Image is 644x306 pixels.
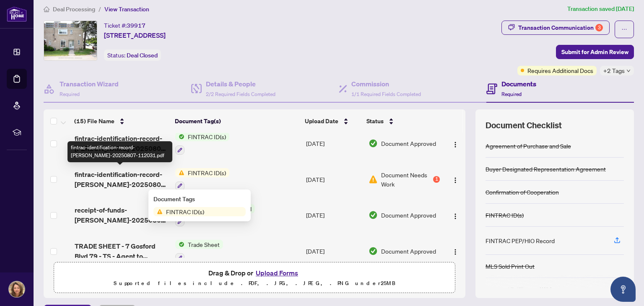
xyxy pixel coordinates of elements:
[60,79,119,89] h4: Transaction Wizard
[626,69,631,73] span: down
[99,4,101,14] li: /
[366,117,384,126] span: Status
[184,132,229,141] span: FINTRAC ID(s)
[60,91,80,97] span: Required
[9,281,25,297] img: Profile Icon
[175,240,223,262] button: Status IconTrade Sheet
[104,49,161,61] div: Status:
[303,161,365,197] td: [DATE]
[595,24,603,31] div: 3
[104,21,145,30] div: Ticket #:
[301,109,364,133] th: Upload Date
[53,5,95,13] span: Deal Processing
[610,277,636,302] button: Open asap
[175,168,184,177] img: Status Icon
[433,176,440,183] div: 1
[7,6,27,22] img: logo
[75,169,169,189] span: fintrac-identification-record-[PERSON_NAME]-20250807-112031.pdf
[71,109,171,133] th: (15) File Name
[175,132,184,141] img: Status Icon
[104,5,149,13] span: View Transaction
[603,66,625,75] span: +2 Tags
[369,175,378,184] img: Document Status
[44,21,97,60] img: IMG-W12196835_1.jpg
[206,91,275,97] span: 2/2 Required Fields Completed
[68,141,172,162] div: fintrac-identification-record-[PERSON_NAME]-20250807-112031.pdf
[621,26,627,32] span: ellipsis
[452,213,459,220] img: Logo
[153,207,163,216] img: Status Icon
[363,109,441,133] th: Status
[486,187,559,197] div: Confirmation of Cooperation
[527,66,593,75] span: Requires Additional Docs
[518,21,603,34] div: Transaction Communication
[351,79,421,89] h4: Commission
[486,164,606,174] div: Buyer Designated Representation Agreement
[486,262,535,271] div: MLS Sold Print Out
[369,139,378,148] img: Document Status
[449,208,462,222] button: Logo
[381,139,436,148] span: Document Approved
[303,233,365,269] td: [DATE]
[556,45,634,59] button: Submit for Admin Review
[175,168,229,191] button: Status IconFINTRAC ID(s)
[381,210,436,220] span: Document Approved
[452,177,459,184] img: Logo
[75,205,169,225] span: receipt-of-funds-[PERSON_NAME]-20250807-113758.pdf
[501,91,522,97] span: Required
[127,22,145,29] span: 39917
[449,137,462,150] button: Logo
[369,210,378,220] img: Document Status
[184,240,223,249] span: Trade Sheet
[206,79,275,89] h4: Details & People
[351,91,421,97] span: 1/1 Required Fields Completed
[153,194,246,204] div: Document Tags
[452,141,459,148] img: Logo
[74,117,114,126] span: (15) File Name
[449,244,462,258] button: Logo
[175,240,184,249] img: Status Icon
[303,125,365,161] td: [DATE]
[303,197,365,233] td: [DATE]
[127,52,158,59] span: Deal Closed
[253,267,301,278] button: Upload Forms
[501,21,610,35] button: Transaction Communication3
[449,173,462,186] button: Logo
[59,278,450,288] p: Supported files include .PDF, .JPG, .JPEG, .PNG under 25 MB
[486,210,524,220] div: FINTRAC ID(s)
[163,207,208,216] span: FINTRAC ID(s)
[561,45,628,59] span: Submit for Admin Review
[208,267,301,278] span: Drag & Drop or
[184,168,229,177] span: FINTRAC ID(s)
[54,262,455,293] span: Drag & Drop orUpload FormsSupported files include .PDF, .JPG, .JPEG, .PNG under25MB
[175,132,229,155] button: Status IconFINTRAC ID(s)
[501,79,536,89] h4: Documents
[44,6,49,12] span: home
[452,249,459,255] img: Logo
[104,30,166,40] span: [STREET_ADDRESS]
[486,141,571,150] div: Agreement of Purchase and Sale
[381,170,431,189] span: Document Needs Work
[567,4,634,14] article: Transaction saved [DATE]
[369,246,378,256] img: Document Status
[171,109,301,133] th: Document Tag(s)
[75,241,169,261] span: TRADE SHEET - 7 Gosford Blvd 79 - TS - Agent to Review.pdf
[486,119,562,131] span: Document Checklist
[305,117,338,126] span: Upload Date
[75,133,169,153] span: fintrac-identification-record-[PERSON_NAME]-20250807-112711.pdf
[486,236,555,245] div: FINTRAC PEP/HIO Record
[381,246,436,256] span: Document Approved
